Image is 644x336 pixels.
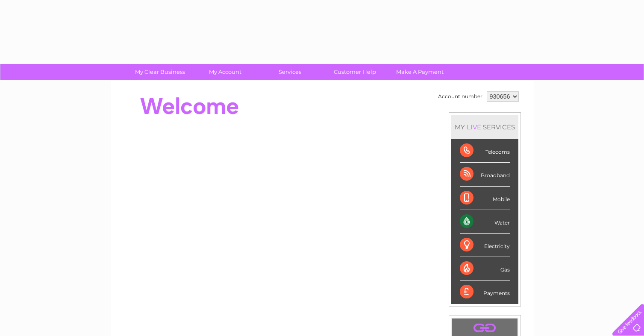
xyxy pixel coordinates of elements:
[460,280,510,304] div: Payments
[460,139,510,163] div: Telecoms
[460,257,510,280] div: Gas
[460,234,510,257] div: Electricity
[460,163,510,186] div: Broadband
[451,115,518,139] div: MY SERVICES
[125,64,195,80] a: My Clear Business
[320,64,390,80] a: Customer Help
[385,64,455,80] a: Make A Payment
[255,64,325,80] a: Services
[436,89,485,104] td: Account number
[454,321,515,336] a: .
[465,123,483,131] div: LIVE
[460,210,510,234] div: Water
[460,187,510,210] div: Mobile
[190,64,260,80] a: My Account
